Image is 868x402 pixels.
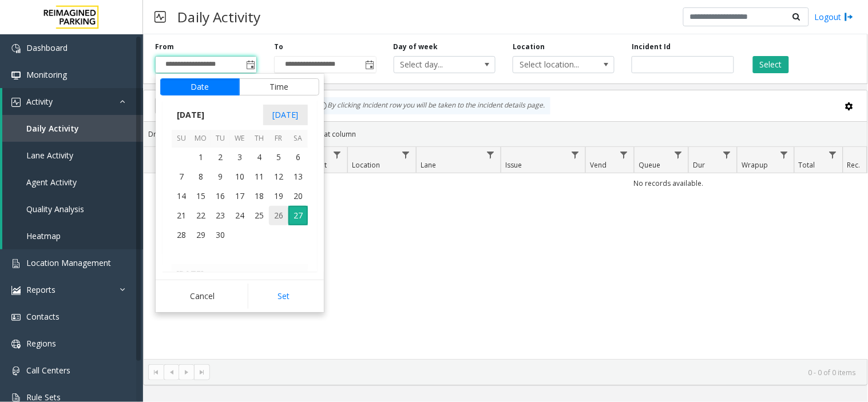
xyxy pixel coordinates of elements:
[11,286,21,295] img: 'icon'
[211,167,230,186] span: 9
[269,186,288,206] td: Friday, September 19, 2025
[230,186,249,206] td: Wednesday, September 17, 2025
[172,106,209,124] span: [DATE]
[26,257,111,268] span: Location Management
[172,3,266,31] h3: Daily Activity
[590,160,607,170] span: Vend
[191,167,211,186] span: 8
[144,124,867,144] div: Drag a column header and drop it here to group by that column
[211,167,230,186] td: Tuesday, September 9, 2025
[172,206,191,225] span: 21
[249,130,269,148] th: Th
[394,57,475,73] span: Select day...
[847,160,861,170] span: Rec.
[330,147,345,162] a: Lot Filter Menu
[2,196,143,222] a: Quality Analysis
[191,148,211,167] td: Monday, September 1, 2025
[11,259,21,268] img: 'icon'
[288,206,308,225] td: Saturday, September 27, 2025
[269,206,288,225] td: Friday, September 26, 2025
[211,148,230,167] td: Tuesday, September 2, 2025
[26,365,70,376] span: Call Centers
[160,284,244,309] button: Cancel
[421,160,436,170] span: Lane
[230,206,249,225] span: 24
[191,206,211,225] td: Monday, September 22, 2025
[288,148,308,167] span: 6
[568,147,583,162] a: Issue Filter Menu
[616,147,632,162] a: Vend Filter Menu
[269,130,288,148] th: Fr
[172,206,191,225] td: Sunday, September 21, 2025
[230,130,249,148] th: We
[211,206,230,225] span: 23
[172,186,191,206] span: 14
[211,225,230,245] span: 30
[394,42,438,52] label: Day of week
[2,88,143,115] a: Activity
[513,42,545,52] label: Location
[26,42,68,53] span: Dashboard
[211,186,230,206] span: 16
[26,230,61,241] span: Heatmap
[191,225,211,245] td: Monday, September 29, 2025
[363,57,376,73] span: Toggle popup
[172,225,191,245] td: Sunday, September 28, 2025
[211,225,230,245] td: Tuesday, September 30, 2025
[230,167,249,186] span: 10
[154,3,166,31] img: pageIcon
[144,147,867,359] div: Data table
[753,56,789,73] button: Select
[191,225,211,245] span: 29
[160,78,240,95] button: Date tab
[155,42,174,52] label: From
[288,206,308,225] span: 27
[249,148,269,167] span: 4
[671,147,686,162] a: Queue Filter Menu
[639,160,660,170] span: Queue
[269,148,288,167] td: Friday, September 5, 2025
[269,148,288,167] span: 5
[249,167,269,186] td: Thursday, September 11, 2025
[191,186,211,206] td: Monday, September 15, 2025
[211,186,230,206] td: Tuesday, September 16, 2025
[288,130,308,148] th: Sa
[825,147,841,162] a: Total Filter Menu
[288,167,308,186] span: 13
[2,222,143,249] a: Heatmap
[239,78,319,95] button: Time tab
[11,98,21,107] img: 'icon'
[248,284,320,309] button: Set
[26,96,53,107] span: Activity
[269,186,288,206] span: 19
[719,147,735,162] a: Dur Filter Menu
[230,148,249,167] td: Wednesday, September 3, 2025
[249,206,269,225] td: Thursday, September 25, 2025
[191,167,211,186] td: Monday, September 8, 2025
[26,150,73,161] span: Lane Activity
[269,167,288,186] td: Friday, September 12, 2025
[845,11,854,23] img: logout
[312,97,550,114] div: By clicking Incident row you will be taken to the incident details page.
[172,167,191,186] span: 7
[26,284,56,295] span: Reports
[249,148,269,167] td: Thursday, September 4, 2025
[288,186,308,206] td: Saturday, September 20, 2025
[26,311,60,322] span: Contacts
[2,169,143,196] a: Agent Activity
[2,142,143,169] a: Lane Activity
[26,177,77,188] span: Agent Activity
[483,147,498,162] a: Lane Filter Menu
[2,115,143,142] a: Daily Activity
[249,167,269,186] span: 11
[172,130,191,148] th: Su
[172,225,191,245] span: 28
[742,160,768,170] span: Wrapup
[274,42,283,52] label: To
[249,186,269,206] td: Thursday, September 18, 2025
[398,147,414,162] a: Location Filter Menu
[191,130,211,148] th: Mo
[244,57,256,73] span: Toggle popup
[249,186,269,206] span: 18
[799,160,815,170] span: Total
